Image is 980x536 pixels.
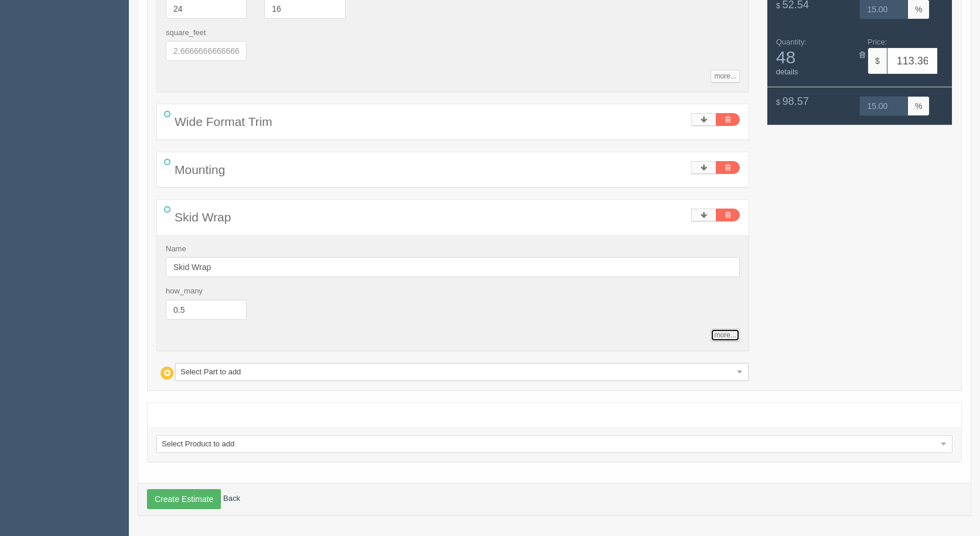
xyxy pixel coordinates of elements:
span: Mounting [175,163,225,176]
a: Select Part to add [175,363,749,381]
a: more... [711,70,739,83]
a: Back [223,494,240,503]
span: $ [868,47,887,74]
button: Create Estimate [147,489,221,509]
span: % [908,96,930,116]
span: 48 [776,47,851,67]
span: $ [776,1,780,10]
span: Price: [868,37,887,46]
label: Name [166,244,186,255]
a: details [776,67,798,76]
label: square_feet [166,28,206,39]
input: 2.6666666666666665 [166,41,247,61]
span: $ [776,98,780,107]
input: Name [166,257,740,277]
span: Select Product to add [162,436,937,452]
a: Select Product to add [156,435,952,453]
span: Select Part to add [180,364,733,380]
span: Wide Format Trim [175,115,272,128]
label: how_many [166,286,203,297]
span: Quantity: [776,37,807,46]
a: more... [711,329,739,342]
span: Skid Wrap [175,210,231,224]
span: 98.57 [783,95,809,107]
